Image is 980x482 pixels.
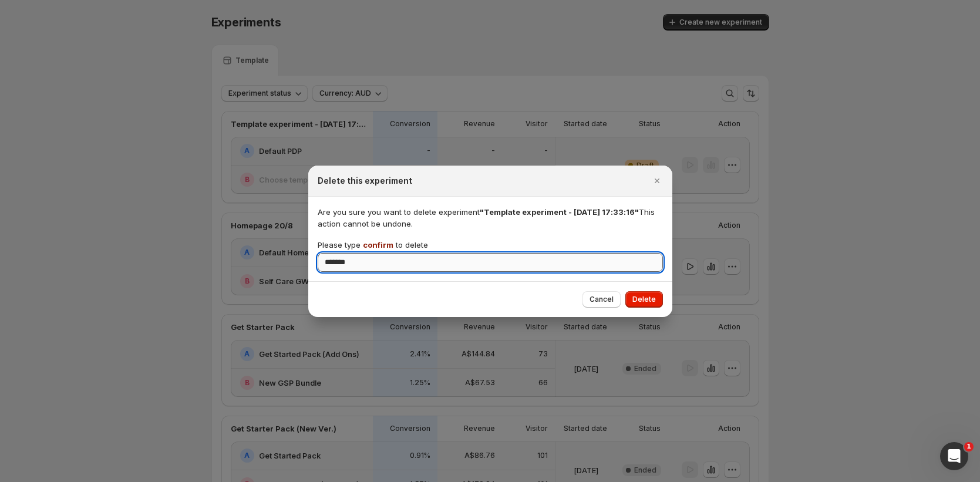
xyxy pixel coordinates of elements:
h2: Delete this experiment [318,175,412,187]
span: 1 [964,442,974,451]
span: confirm [363,240,393,250]
span: "Template experiment - [DATE] 17:33:16" [480,207,639,217]
span: Delete [632,295,656,304]
button: Close [649,173,665,189]
iframe: Intercom live chat [940,442,968,470]
button: Cancel [582,291,621,308]
p: Are you sure you want to delete experiment This action cannot be undone. [318,206,663,230]
span: Cancel [590,295,614,304]
p: Please type to delete [318,239,428,251]
button: Delete [625,291,663,308]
